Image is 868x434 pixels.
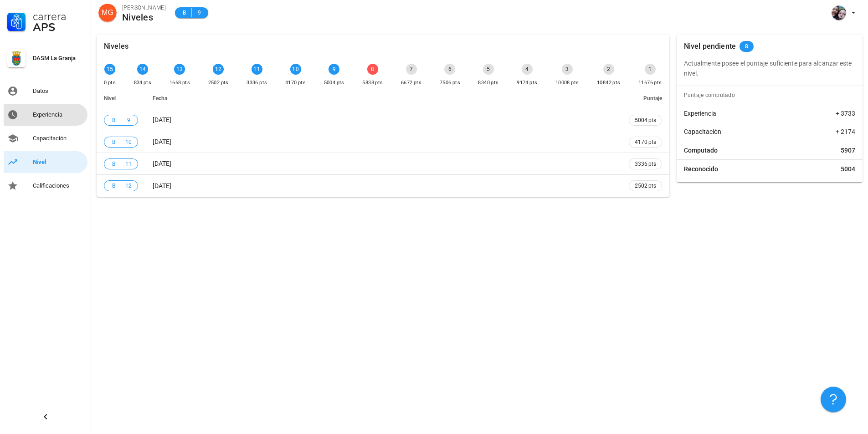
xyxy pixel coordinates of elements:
[145,87,621,109] th: Fecha
[97,87,145,109] th: Nivel
[195,8,203,17] span: 9
[362,78,383,87] div: 5838 pts
[33,135,84,142] div: Capacitación
[137,64,148,75] div: 14
[169,78,190,87] div: 1668 pts
[125,159,132,168] span: 11
[104,64,115,75] div: 15
[208,78,229,87] div: 2502 pts
[483,64,494,75] div: 5
[522,64,533,75] div: 4
[832,5,846,20] div: avatar
[638,78,662,87] div: 11676 pts
[125,116,132,125] span: 9
[110,138,117,147] span: B
[110,159,117,168] span: B
[635,116,656,125] span: 5004 pts
[153,116,171,123] span: [DATE]
[285,78,306,87] div: 4170 pts
[444,64,455,75] div: 6
[635,138,656,147] span: 4170 pts
[104,95,116,102] span: Nivel
[401,78,421,87] div: 6672 pts
[635,159,656,168] span: 3336 pts
[213,64,224,75] div: 12
[104,78,116,87] div: 0 pts
[645,64,656,75] div: 1
[4,104,87,126] a: Experiencia
[643,95,662,102] span: Puntaje
[603,64,614,75] div: 2
[4,128,87,149] a: Capacitación
[33,87,84,95] div: Datos
[841,164,855,174] span: 5004
[98,4,117,22] div: avatar
[684,164,718,174] span: Reconocido
[33,22,84,33] div: APS
[33,55,84,62] div: DASM La Granja
[329,64,339,75] div: 9
[4,151,87,173] a: Nivel
[33,182,84,189] div: Calificaciones
[122,12,166,22] div: Niveles
[134,78,152,87] div: 834 pts
[836,127,855,136] span: + 2174
[125,181,132,190] span: 12
[252,64,262,75] div: 11
[153,160,171,167] span: [DATE]
[153,95,167,102] span: Fecha
[684,58,855,78] p: Actualmente posee el puntaje suficiente para alcanzar este nivel.
[684,35,736,58] div: Nivel pendiente
[555,78,579,87] div: 10008 pts
[324,78,344,87] div: 5004 pts
[635,181,656,190] span: 2502 pts
[684,127,721,136] span: Capacitación
[102,4,113,22] span: MG
[440,78,460,87] div: 7506 pts
[290,64,301,75] div: 10
[153,182,171,189] span: [DATE]
[33,11,84,22] div: Carrera
[745,41,748,52] span: 8
[478,78,498,87] div: 8340 pts
[406,64,417,75] div: 7
[104,35,128,58] div: Niveles
[562,64,573,75] div: 3
[247,78,267,87] div: 3336 pts
[180,8,188,17] span: B
[680,86,863,104] div: Puntaje computado
[33,158,84,166] div: Nivel
[836,109,855,118] span: + 3733
[621,87,669,109] th: Puntaje
[4,80,87,102] a: Datos
[517,78,537,87] div: 9174 pts
[110,181,117,190] span: B
[841,146,855,155] span: 5907
[122,3,166,12] div: [PERSON_NAME]
[367,64,378,75] div: 8
[4,175,87,197] a: Calificaciones
[684,146,718,155] span: Computado
[125,138,132,147] span: 10
[33,111,84,118] div: Experiencia
[153,138,171,145] span: [DATE]
[110,116,117,125] span: B
[684,109,716,118] span: Experiencia
[597,78,621,87] div: 10842 pts
[174,64,185,75] div: 13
